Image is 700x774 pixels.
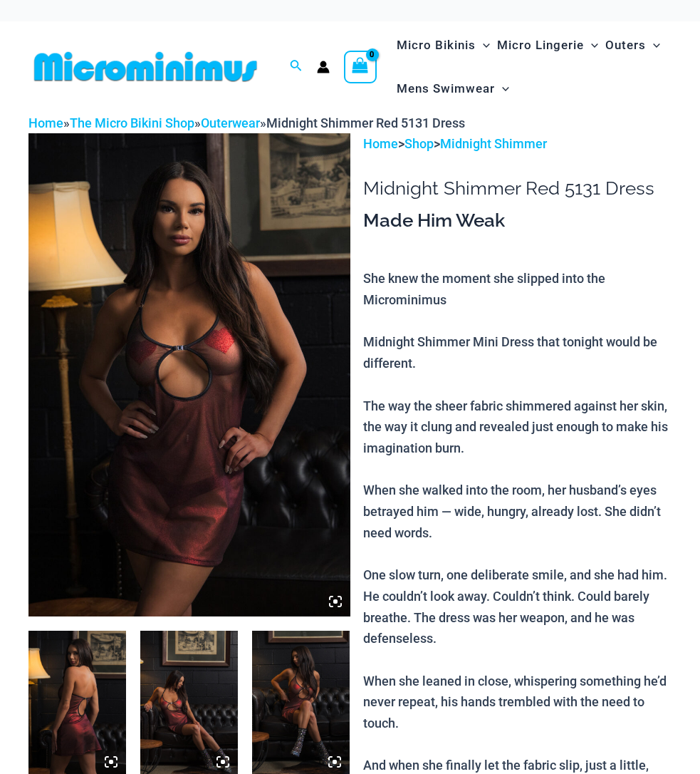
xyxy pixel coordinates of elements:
span: Midnight Shimmer Red 5131 Dress [266,115,465,130]
a: Midnight Shimmer [440,136,547,151]
nav: Site Navigation [391,21,672,113]
a: Home [28,115,63,130]
img: Midnight Shimmer Red 5131 Dress [28,133,350,616]
span: » » » [28,115,465,130]
a: OutersMenu ToggleMenu Toggle [602,24,664,67]
span: Menu Toggle [476,27,490,63]
a: Mens SwimwearMenu ToggleMenu Toggle [393,67,513,110]
span: Micro Lingerie [497,27,584,63]
a: The Micro Bikini Shop [70,115,194,130]
a: Micro LingerieMenu ToggleMenu Toggle [493,24,602,67]
a: Outerwear [201,115,260,130]
a: Shop [404,136,434,151]
span: Micro Bikinis [397,27,476,63]
span: Menu Toggle [584,27,598,63]
h1: Midnight Shimmer Red 5131 Dress [363,177,672,200]
a: Account icon link [317,61,330,73]
span: Outers [605,27,646,63]
h3: Made Him Weak [363,209,672,233]
a: View Shopping Cart, empty [344,51,377,83]
p: > > [363,133,672,155]
img: MM SHOP LOGO FLAT [28,51,263,83]
a: Micro BikinisMenu ToggleMenu Toggle [393,24,493,67]
span: Mens Swimwear [397,71,495,107]
span: Menu Toggle [646,27,660,63]
a: Home [363,136,398,151]
a: Search icon link [290,58,303,76]
span: Menu Toggle [495,71,509,107]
